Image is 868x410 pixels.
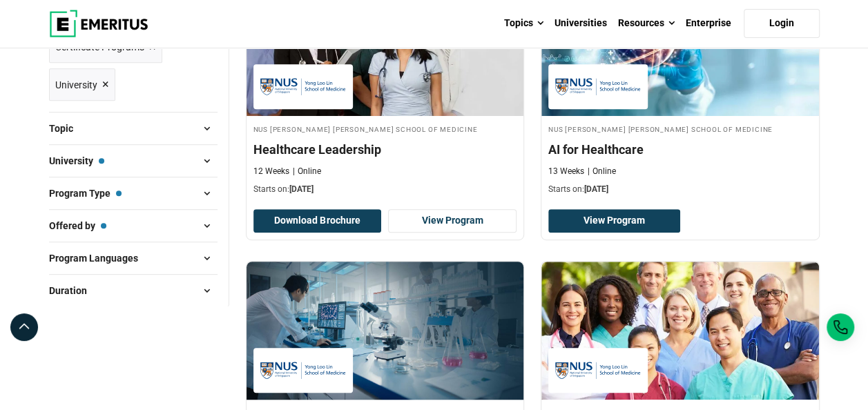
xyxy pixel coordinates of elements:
[49,150,218,171] button: University
[293,166,321,177] p: Online
[548,141,812,158] h4: AI for Healthcare
[253,209,382,233] button: Download Brochure
[744,9,820,38] a: Login
[55,77,97,92] span: University
[260,355,346,386] img: NUS Yong Loo Lin School of Medicine
[49,153,104,168] span: University
[253,166,289,177] p: 12 Weeks
[49,218,106,233] span: Offered by
[49,251,149,266] span: Program Languages
[548,184,812,195] p: Starts on:
[548,209,680,233] a: View Program
[584,184,608,194] span: [DATE]
[49,280,218,301] button: Duration
[102,75,109,95] span: ×
[289,184,314,194] span: [DATE]
[253,141,517,158] h4: Healthcare Leadership
[49,186,122,201] span: Program Type
[260,71,346,102] img: NUS Yong Loo Lin School of Medicine
[588,166,616,177] p: Online
[49,118,218,139] button: Topic
[548,123,812,135] h4: NUS [PERSON_NAME] [PERSON_NAME] School of Medicine
[548,166,584,177] p: 13 Weeks
[232,255,537,407] img: Biomedical Innovation And Entrepreneurship | Online Healthcare Course
[253,123,517,135] h4: NUS [PERSON_NAME] [PERSON_NAME] School of Medicine
[49,283,98,298] span: Duration
[555,355,641,386] img: NUS Yong Loo Lin School of Medicine
[49,68,115,101] a: University ×
[49,215,218,236] button: Offered by
[541,262,819,400] img: Healthcare Strategy | Online Strategy and Innovation Course
[49,121,84,136] span: Topic
[49,183,218,204] button: Program Type
[555,71,641,102] img: NUS Yong Loo Lin School of Medicine
[388,209,517,233] a: View Program
[253,184,517,195] p: Starts on:
[49,248,218,269] button: Program Languages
